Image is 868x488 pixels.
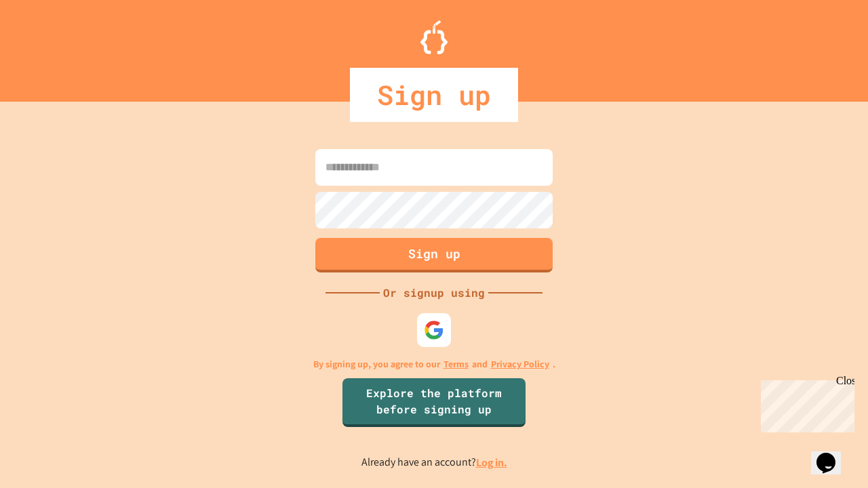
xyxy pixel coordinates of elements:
[424,320,444,340] img: google-icon.svg
[476,455,507,470] a: Log in.
[443,357,469,371] a: Terms
[420,20,448,54] img: Logo.svg
[315,238,553,272] button: Sign up
[342,378,526,427] a: Explore the platform before signing up
[350,68,518,122] div: Sign up
[811,434,854,474] iframe: chat widget
[313,357,555,371] p: By signing up, you agree to our and .
[361,454,507,471] p: Already have an account?
[755,375,854,432] iframe: chat widget
[5,5,94,86] div: Chat with us now!Close
[380,285,488,301] div: Or signup using
[491,357,549,371] a: Privacy Policy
